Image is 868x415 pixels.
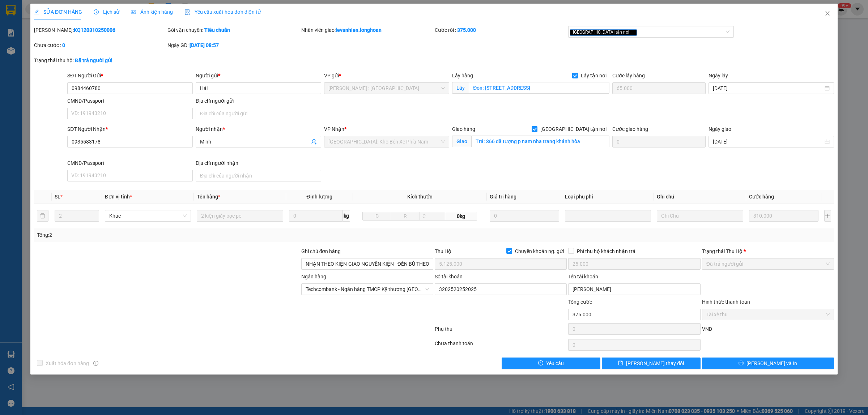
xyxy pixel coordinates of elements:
span: [GEOGRAPHIC_DATA] tận nơi [570,29,637,36]
span: 0kg [445,212,477,221]
span: close [630,30,634,34]
input: Giao tận nơi [471,136,609,147]
input: Cước giao hàng [612,136,706,147]
label: Ngân hàng [301,274,326,279]
button: save[PERSON_NAME] thay đổi [602,358,701,369]
input: R [391,212,420,221]
span: clock-circle [94,9,99,14]
div: Cước rồi : [435,26,567,34]
input: Ghi Chú [657,210,743,222]
b: Tiêu chuẩn [204,27,230,33]
input: Địa chỉ của người gửi [196,108,321,119]
b: 0 [62,42,65,48]
span: Chuyển khoản ng. gửi [512,247,567,255]
span: [PERSON_NAME] thay đổi [626,359,684,367]
span: Yêu cầu [546,359,564,367]
div: Nhân viên giao: [301,26,433,34]
input: Tên tài khoản [568,283,700,295]
span: Lịch sử [94,9,119,15]
span: printer [739,360,744,366]
button: exclamation-circleYêu cầu [502,358,600,369]
div: Người nhận [196,125,321,133]
button: Close [817,4,838,24]
img: icon [184,9,190,15]
span: Phí thu hộ khách nhận trả [574,247,638,255]
th: Loại phụ phí [562,190,654,204]
span: Đã trả người gửi [706,258,830,269]
span: save [618,360,623,366]
div: Phụ thu [434,325,567,338]
button: printer[PERSON_NAME] và In [702,358,834,369]
button: delete [37,210,48,222]
div: SĐT Người Nhận [67,125,193,133]
span: Cước hàng [749,194,774,200]
label: Cước giao hàng [612,126,648,132]
div: [PERSON_NAME]: [34,26,166,34]
span: Khác [109,210,187,221]
label: Ngày lấy [709,73,728,78]
span: picture [131,9,136,14]
label: Số tài khoản [435,274,463,279]
span: SỬA ĐƠN HÀNG [34,9,82,15]
div: Địa chỉ người gửi [196,97,321,105]
div: Gói vận chuyển: [167,26,299,34]
span: Thu Hộ [435,248,451,254]
span: Giao [452,136,471,147]
span: info-circle [93,361,98,366]
b: KQ120310250006 [74,27,115,33]
button: plus [824,210,831,222]
div: VP gửi [324,72,450,80]
label: Cước lấy hàng [612,73,645,78]
label: Tên tài khoản [568,274,598,279]
div: Địa chỉ người nhận [196,159,321,167]
input: Ghi chú đơn hàng [301,258,433,270]
span: user-add [311,139,317,145]
span: exclamation-circle [538,360,543,366]
span: Ảnh kiện hàng [131,9,173,15]
input: Cước lấy hàng [612,82,706,94]
span: Tên hàng [197,194,220,200]
span: Lấy [452,82,469,94]
div: Chưa thanh toán [434,339,567,352]
div: Ngày GD: [167,41,299,49]
div: Trạng thái thu hộ: [34,56,200,64]
label: Ngày giao [709,126,731,132]
span: [GEOGRAPHIC_DATA] tận nơi [537,125,609,133]
div: SĐT Người Gửi [67,72,193,80]
th: Ghi chú [654,190,746,204]
span: SL [55,194,60,200]
span: VND [702,326,712,332]
span: Giá trị hàng [490,194,516,200]
b: levanhien.longhoan [336,27,382,33]
div: Chưa cước : [34,41,166,49]
div: Tổng: 2 [37,231,335,239]
span: Lấy tận nơi [578,72,609,80]
input: VD: Bàn, Ghế [197,210,283,222]
input: D [362,212,391,221]
span: kg [343,210,350,222]
span: close [825,10,830,16]
input: 0 [749,210,818,222]
span: Định lượng [307,194,332,200]
input: Lấy tận nơi [469,82,609,94]
div: Trạng thái Thu Hộ [702,247,834,255]
span: VP Nhận [324,126,344,132]
b: Đã trả người gửi [75,57,112,63]
span: edit [34,9,39,14]
span: Hồ Chí Minh : Kho Quận 12 [328,83,445,94]
span: Giao hàng [452,126,475,132]
span: [PERSON_NAME] và In [746,359,797,367]
span: Techcombank - Ngân hàng TMCP Kỹ thương Việt Nam [306,284,429,295]
span: Nha Trang: Kho Bến Xe Phía Nam [328,136,445,147]
span: Đơn vị tính [105,194,132,200]
span: Kích thước [407,194,432,200]
div: CMND/Passport [67,159,193,167]
span: Yêu cầu xuất hóa đơn điện tử [184,9,261,15]
div: CMND/Passport [67,97,193,105]
div: Người gửi [196,72,321,80]
span: Tổng cước [568,299,592,305]
b: 375.000 [457,27,476,33]
input: Số tài khoản [435,283,567,295]
input: Ngày lấy [713,84,823,92]
b: [DATE] 08:57 [190,42,219,48]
